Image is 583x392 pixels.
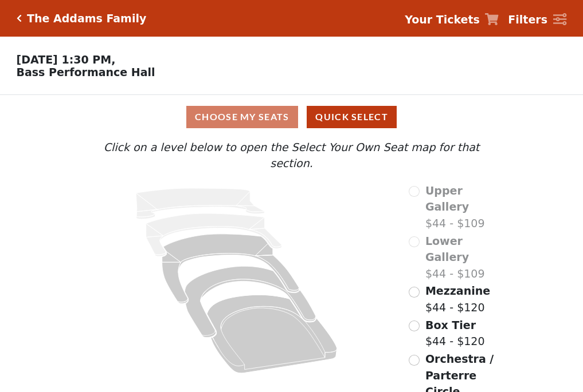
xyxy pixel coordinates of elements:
[425,283,490,315] label: $44 - $120
[146,213,282,256] path: Lower Gallery - Seats Available: 0
[208,295,338,373] path: Orchestra / Parterre Circle - Seats Available: 135
[425,183,502,232] label: $44 - $109
[508,13,547,26] strong: Filters
[307,106,397,128] button: Quick Select
[508,11,566,28] a: Filters
[81,139,502,172] p: Click on a level below to open the Select Your Own Seat map for that section.
[425,317,485,350] label: $44 - $120
[405,13,480,26] strong: Your Tickets
[425,233,502,282] label: $44 - $109
[425,184,469,213] span: Upper Gallery
[136,188,265,219] path: Upper Gallery - Seats Available: 0
[425,284,490,297] span: Mezzanine
[405,11,499,28] a: Your Tickets
[425,319,476,331] span: Box Tier
[27,12,146,25] h5: The Addams Family
[425,235,469,264] span: Lower Gallery
[17,14,22,22] a: Click here to go back to filters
